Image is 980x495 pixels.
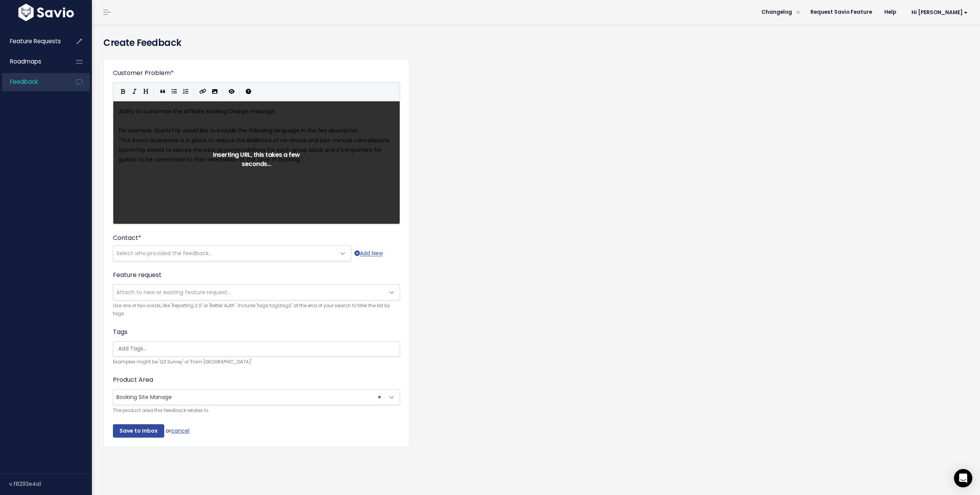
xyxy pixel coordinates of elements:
[209,86,220,98] button: Import an image
[10,78,38,86] span: Feedback
[761,10,792,15] span: Changelog
[243,86,254,98] button: Markdown Guide
[113,424,164,438] input: Save to Inbox
[10,57,41,65] span: Roadmaps
[113,389,400,405] span: Booking Site Manage
[2,33,64,50] a: Feature Requests
[168,86,180,98] button: Generic List
[223,87,224,96] i: |
[113,233,141,243] label: Contact
[354,249,383,258] a: Add New
[902,7,974,18] a: Hi [PERSON_NAME]
[129,86,140,98] button: Italic
[113,389,384,405] span: Booking Site Manage
[115,345,402,353] input: Add Tags...
[113,407,400,415] small: The product area this feedback relates to
[113,302,400,318] small: Use one or two words, like 'Reporting 2.0' or 'Better Auth'. Include 'tags:tag1,tag2' at the end ...
[140,86,152,98] button: Heading
[116,288,231,296] span: Attach to new or existing feature request...
[10,37,61,45] span: Feature Requests
[878,7,902,18] a: Help
[378,389,381,405] span: ×
[194,87,194,96] i: |
[197,86,209,98] button: Create Link
[16,4,76,21] img: logo-white.9d6f32f41409.svg
[113,358,400,366] small: Examples might be 'Q3 Survey' or 'From [GEOGRAPHIC_DATA]'
[119,127,358,134] span: For example, SportsTrip would like to include the following language in the fee description
[240,87,240,96] i: |
[9,474,92,494] div: v.f8293e4a1
[113,270,162,280] label: Feature request
[954,469,972,487] div: Open Intercom Messenger
[171,427,189,434] a: cancel
[103,36,969,50] h4: Create Feedback
[113,375,153,384] label: Product Area
[199,150,314,169] h6: Inserting URL, this takes a few seconds...
[157,86,168,98] button: Quote
[119,137,392,163] span: "The Room Guarantee is in place to reduce the likelihood of no-shows and last-minute cancellation...
[113,68,400,438] form: or
[2,73,64,91] a: Feedback
[119,107,276,115] span: Ability to customize the Affiliate Booking Charge message:
[116,249,212,257] span: Select who provided the feedback...
[180,86,191,98] button: Numbered List
[226,86,237,98] button: Toggle Preview
[113,327,127,337] label: Tags
[911,10,968,15] span: Hi [PERSON_NAME]
[117,86,129,98] button: Bold
[113,68,174,78] label: Customer Problem
[2,53,64,70] a: Roadmaps
[804,7,878,18] a: Request Savio Feature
